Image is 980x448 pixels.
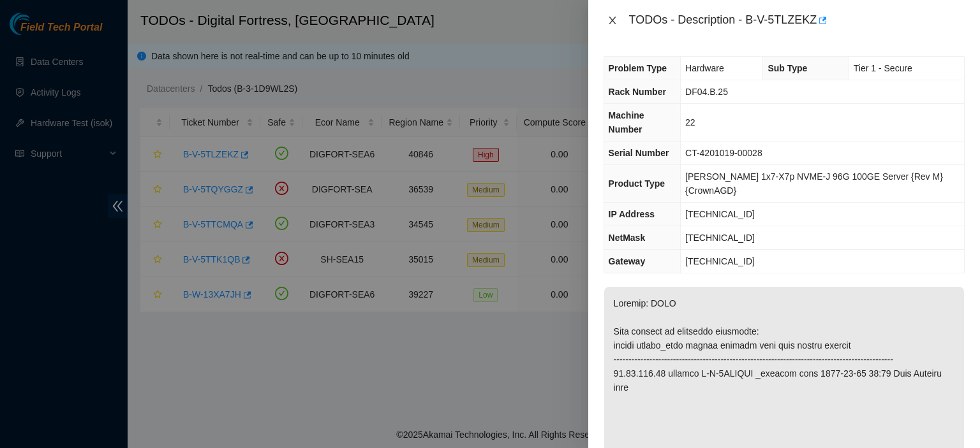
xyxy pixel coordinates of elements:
span: Serial Number [609,148,669,158]
span: CT-4201019-00028 [685,148,762,158]
div: TODOs - Description - B-V-5TLZEKZ [629,10,965,31]
span: DF04.B.25 [685,87,728,97]
span: Product Type [609,178,665,189]
span: [PERSON_NAME] 1x7-X7p NVME-J 96G 100GE Server {Rev M}{CrownAGD} [685,171,943,196]
span: [TECHNICAL_ID] [685,233,755,243]
span: NetMask [609,233,646,243]
span: Tier 1 - Secure [854,63,912,73]
span: Rack Number [609,87,666,97]
span: Sub Type [768,63,807,73]
span: close [607,15,618,25]
span: Problem Type [609,63,667,73]
span: Machine Number [609,110,644,134]
span: IP Address [609,209,655,219]
span: [TECHNICAL_ID] [685,209,755,219]
span: Gateway [609,256,646,266]
button: Close [604,15,621,27]
span: [TECHNICAL_ID] [685,256,755,266]
span: 22 [685,117,695,127]
span: Hardware [685,63,724,73]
